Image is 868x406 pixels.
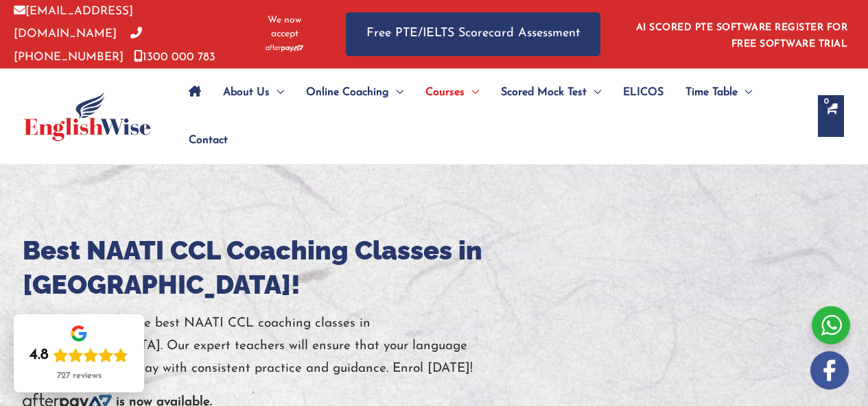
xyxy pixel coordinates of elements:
span: We now accept [257,14,312,41]
span: Scored Mock Test [501,68,587,116]
div: 727 reviews [57,370,102,381]
span: Online Coaching [306,68,389,116]
a: Contact [178,116,228,164]
div: Rating: 4.8 out of 5 [30,346,128,365]
a: ELICOS [612,68,675,116]
a: About UsMenu Toggle [212,68,295,116]
img: cropped-ew-logo [24,92,151,141]
span: Time Table [685,68,738,116]
span: Menu Toggle [270,68,284,116]
span: Menu Toggle [389,68,403,116]
aside: Header Widget 1 [628,12,854,56]
a: 1300 000 783 [134,51,215,63]
img: white-facebook.png [810,351,849,390]
a: Online CoachingMenu Toggle [295,68,414,116]
span: Menu Toggle [587,68,601,116]
a: AI SCORED PTE SOFTWARE REGISTER FOR FREE SOFTWARE TRIAL [636,23,848,49]
img: Afterpay-Logo [266,45,303,52]
a: CoursesMenu Toggle [414,68,490,116]
a: [EMAIL_ADDRESS][DOMAIN_NAME] [14,5,133,40]
h1: Best NAATI CCL Coaching Classes in [GEOGRAPHIC_DATA]! [23,233,503,302]
span: About Us [223,68,270,116]
a: Scored Mock TestMenu Toggle [490,68,612,116]
a: [PHONE_NUMBER] [14,28,142,62]
span: Contact [189,116,228,164]
span: Menu Toggle [465,68,479,116]
span: ELICOS [623,68,664,116]
a: View Shopping Cart, empty [818,95,844,137]
div: 4.8 [30,346,49,365]
span: Courses [425,68,465,116]
p: Englishwise offers the best NAATI CCL coaching classes in [GEOGRAPHIC_DATA]. Our expert teachers ... [23,312,503,381]
a: Free PTE/IELTS Scorecard Assessment [346,12,600,55]
a: Time TableMenu Toggle [675,68,763,116]
nav: Site Navigation: Main Menu [178,68,804,164]
span: Menu Toggle [738,68,752,116]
